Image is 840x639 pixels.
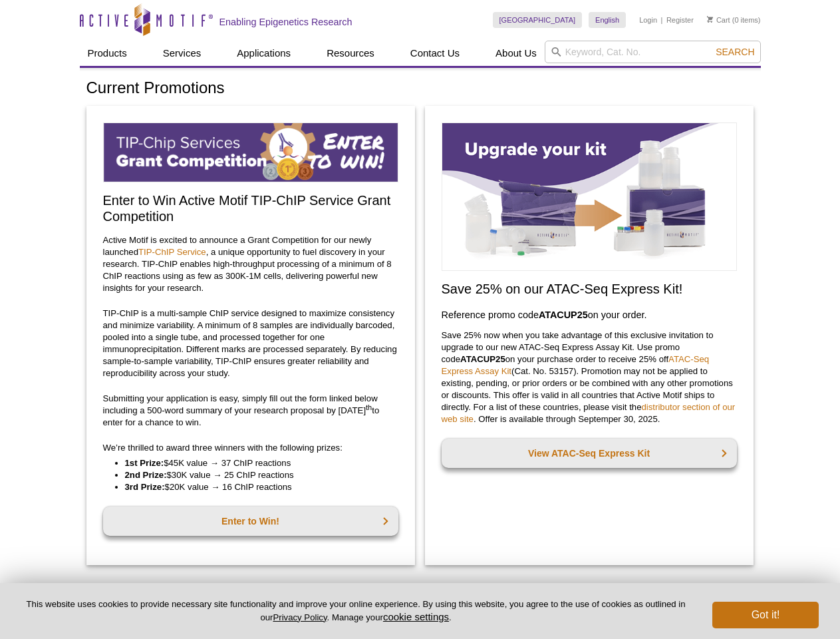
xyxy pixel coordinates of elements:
[488,41,545,66] a: About Us
[103,393,398,429] p: Submitting your application is easy, simply fill out the form linked below including a 500-word s...
[273,612,327,622] a: Privacy Policy
[707,16,713,23] img: Your Cart
[229,41,299,66] a: Applications
[442,329,737,425] p: Save 25% now when you take advantage of this exclusive invitation to upgrade to our new ATAC-Seq ...
[103,234,398,294] p: Active Motif is excited to announce a Grant Competition for our newly launched , a unique opportu...
[103,442,398,454] p: We’re thrilled to award three winners with the following prizes:
[366,403,372,411] sup: th
[442,307,737,323] h3: Reference promo code on your order.
[460,354,505,364] strong: ATACUP25
[712,46,758,58] button: Search
[493,12,583,28] a: [GEOGRAPHIC_DATA]
[712,602,819,628] button: Got it!
[125,481,385,493] li: $20K value → 16 ChIP reactions
[125,469,385,481] li: $30K value → 25 ChIP reactions
[125,482,165,492] strong: 3rd Prize:
[707,12,761,28] li: (0 items)
[661,12,663,28] li: |
[539,310,588,320] strong: ATACUP25
[219,16,352,28] h2: Enabling Epigenetics Research
[716,47,754,57] span: Search
[666,15,694,25] a: Register
[639,15,657,25] a: Login
[103,507,398,536] a: Enter to Win!
[103,308,398,379] p: TIP-ChIP is a multi-sample ChIP service designed to maximize consistency and minimize variability...
[442,122,737,271] img: Save on ATAC-Seq Express Assay Kit
[589,12,626,28] a: English
[707,15,730,25] a: Cart
[319,41,382,66] a: Resources
[80,41,135,66] a: Products
[442,439,737,468] a: View ATAC-Seq Express Kit
[103,122,398,182] img: TIP-ChIP Service Grant Competition
[155,41,210,66] a: Services
[125,470,167,480] strong: 2nd Prize:
[125,457,385,469] li: $45K value → 37 ChIP reactions
[402,41,468,66] a: Contact Us
[442,281,737,297] h2: Save 25% on our ATAC-Seq Express Kit!
[103,192,398,224] h2: Enter to Win Active Motif TIP-ChIP Service Grant Competition
[383,611,449,622] button: cookie settings
[138,247,206,257] a: TIP-ChIP Service
[545,41,761,63] input: Keyword, Cat. No.
[21,598,690,624] p: This website uses cookies to provide necessary site functionality and improve your online experie...
[125,458,164,468] strong: 1st Prize:
[86,79,754,99] h1: Current Promotions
